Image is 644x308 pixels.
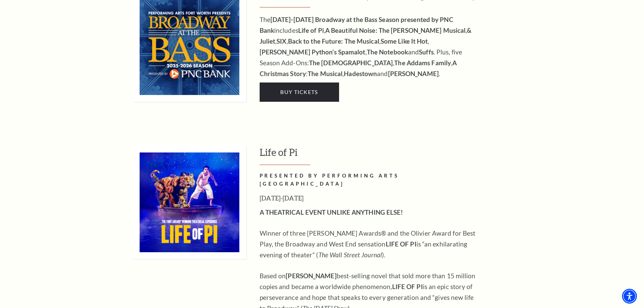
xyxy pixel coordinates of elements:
strong: LIFE OF PI [386,240,416,248]
strong: Life of Pi [298,26,324,34]
h2: PRESENTED BY PERFORMING ARTS [GEOGRAPHIC_DATA] [260,172,479,189]
strong: Back to the Future: The Musical [288,37,379,45]
strong: The Musical [308,70,342,77]
strong: [PERSON_NAME] [286,272,336,280]
p: The includes , , , , , , , and . Plus, five Season Add-Ons: , , : , and . [260,14,479,79]
strong: Suffs [419,48,434,56]
strong: The [DEMOGRAPHIC_DATA] [309,59,393,67]
strong: [DATE]-[DATE] Broadway at the Bass Season [270,16,399,23]
strong: LIFE OF PI [392,283,423,290]
strong: A Beautiful Noise: The [PERSON_NAME] Musical [325,26,466,34]
strong: The Addams Family [394,59,451,67]
strong: [PERSON_NAME] Python’s Spamalot [260,48,365,56]
strong: A THEATRICAL EVENT UNLIKE ANYTHING ELSE! [260,208,403,216]
strong: The Notebook [367,48,408,56]
strong: Some Like It Hot [381,37,428,45]
em: The Wall Street Journal [318,251,382,259]
div: Accessibility Menu [622,289,637,304]
a: Buy Tickets [260,82,339,101]
h3: [DATE]-[DATE] [260,193,479,204]
strong: SIX [277,37,286,45]
span: Buy Tickets [280,89,318,95]
p: Winner of three [PERSON_NAME] Awards® and the Olivier Award for Best Play, the Broadway and West ... [260,228,479,260]
h3: Life of Pi [260,146,532,165]
strong: Hadestown [344,70,377,77]
img: Life of Pi [133,146,246,259]
strong: [PERSON_NAME] [388,70,439,77]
